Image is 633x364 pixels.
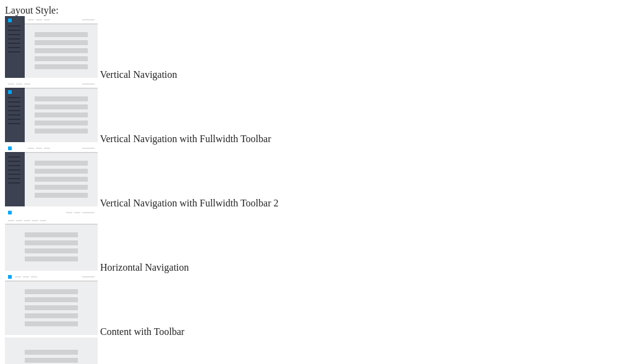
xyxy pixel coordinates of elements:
img: vertical-nav-with-full-toolbar.jpg [5,80,98,142]
span: Content with Toolbar [100,326,184,337]
div: Layout Style: [5,5,628,16]
span: Vertical Navigation with Fullwidth Toolbar 2 [100,198,279,208]
md-radio-button: Vertical Navigation with Fullwidth Toolbar 2 [5,145,628,209]
img: horizontal-nav.jpg [5,209,98,271]
md-radio-button: Content with Toolbar [5,273,628,337]
span: Vertical Navigation [100,69,177,80]
span: Horizontal Navigation [100,262,189,273]
span: Vertical Navigation with Fullwidth Toolbar [100,133,271,144]
md-radio-button: Horizontal Navigation [5,209,628,273]
img: vertical-nav-with-full-toolbar-2.jpg [5,145,98,206]
img: vertical-nav.jpg [5,16,98,78]
md-radio-button: Vertical Navigation [5,16,628,80]
img: content-with-toolbar.jpg [5,273,98,335]
md-radio-button: Vertical Navigation with Fullwidth Toolbar [5,80,628,145]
